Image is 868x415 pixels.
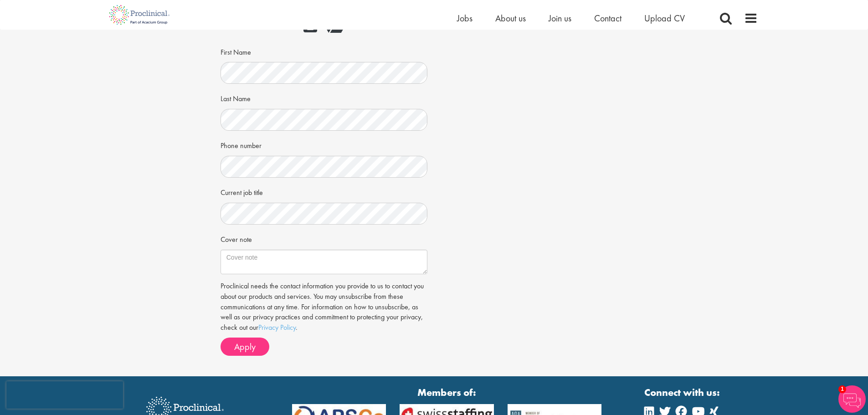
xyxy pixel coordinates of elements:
[838,385,866,413] img: Chatbot
[495,12,526,24] a: About us
[221,231,252,245] label: Cover note
[549,12,571,24] a: Join us
[644,385,722,400] strong: Connect with us:
[644,12,685,24] a: Upload CV
[457,12,473,24] a: Jobs
[221,184,263,198] label: Current job title
[6,381,123,409] iframe: reCAPTCHA
[221,44,251,58] label: First Name
[234,341,256,353] span: Apply
[221,91,251,104] label: Last Name
[258,323,296,332] a: Privacy Policy
[221,338,269,356] button: Apply
[292,385,602,400] strong: Members of:
[221,138,262,151] label: Phone number
[594,12,621,24] a: Contact
[221,281,427,333] p: Proclinical needs the contact information you provide to us to contact you about our products and...
[838,385,846,393] span: 1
